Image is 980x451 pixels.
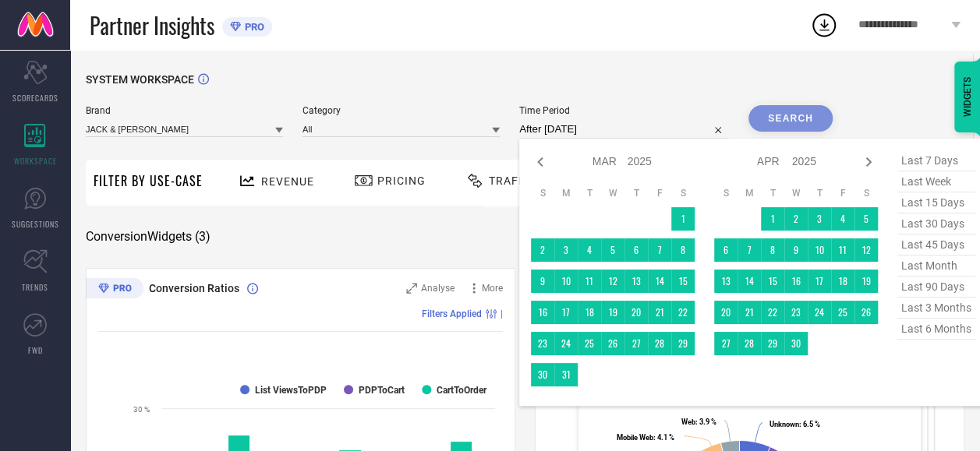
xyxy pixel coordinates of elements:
[648,332,671,355] td: Fri Mar 28 2025
[501,308,503,319] span: |
[86,278,143,301] div: Premium
[897,319,975,340] span: last 6 months
[714,270,738,293] td: Sun Apr 13 2025
[554,270,578,293] td: Mon Mar 10 2025
[554,332,578,355] td: Mon Mar 24 2025
[531,270,554,293] td: Sun Mar 09 2025
[714,301,738,324] td: Sun Apr 20 2025
[601,270,624,293] td: Wed Mar 12 2025
[531,238,554,262] td: Sun Mar 02 2025
[784,187,808,199] th: Wednesday
[422,308,482,319] span: Filters Applied
[648,301,671,324] td: Fri Mar 21 2025
[761,238,784,262] td: Tue Apr 08 2025
[831,301,854,324] td: Fri Apr 25 2025
[671,301,695,324] td: Sat Mar 22 2025
[578,332,601,355] td: Tue Mar 25 2025
[241,21,264,33] span: PRO
[261,175,314,188] span: Revenue
[681,418,695,426] tspan: Web
[769,419,799,428] tspan: Unknown
[854,270,878,293] td: Sat Apr 19 2025
[617,432,674,441] text: : 4.1 %
[831,270,854,293] td: Fri Apr 18 2025
[738,187,761,199] th: Monday
[897,150,975,171] span: last 7 days
[897,298,975,319] span: last 3 months
[601,301,624,324] td: Wed Mar 19 2025
[808,187,831,199] th: Thursday
[761,187,784,199] th: Tuesday
[578,270,601,293] td: Tue Mar 11 2025
[854,238,878,262] td: Sat Apr 12 2025
[359,385,405,396] text: PDPToCart
[738,270,761,293] td: Mon Apr 14 2025
[12,218,59,230] span: SUGGESTIONS
[302,105,500,116] span: Category
[831,238,854,262] td: Fri Apr 11 2025
[784,301,808,324] td: Wed Apr 23 2025
[714,238,738,262] td: Sun Apr 06 2025
[808,270,831,293] td: Thu Apr 17 2025
[854,301,878,324] td: Sat Apr 26 2025
[671,238,695,262] td: Sat Mar 08 2025
[897,255,975,277] span: last month
[897,171,975,192] span: last week
[784,207,808,231] td: Wed Apr 02 2025
[854,207,878,231] td: Sat Apr 05 2025
[714,332,738,355] td: Sun Apr 27 2025
[133,405,150,414] text: 30 %
[810,11,838,39] div: Open download list
[897,234,975,255] span: last 45 days
[86,229,211,245] span: Conversion Widgets ( 3 )
[784,332,808,355] td: Wed Apr 30 2025
[738,301,761,324] td: Mon Apr 21 2025
[86,105,283,116] span: Brand
[377,174,426,187] span: Pricing
[531,363,554,386] td: Sun Mar 30 2025
[808,238,831,262] td: Thu Apr 10 2025
[897,192,975,213] span: last 15 days
[761,270,784,293] td: Tue Apr 15 2025
[28,344,43,356] span: FWD
[624,332,648,355] td: Thu Mar 27 2025
[554,238,578,262] td: Mon Mar 03 2025
[859,153,878,171] div: Next month
[784,270,808,293] td: Wed Apr 16 2025
[769,419,820,428] text: : 6.5 %
[671,187,695,199] th: Saturday
[671,332,695,355] td: Sat Mar 29 2025
[519,120,729,139] input: Select time period
[831,187,854,199] th: Friday
[808,301,831,324] td: Thu Apr 24 2025
[831,207,854,231] td: Fri Apr 04 2025
[489,174,537,187] span: Traffic
[624,301,648,324] td: Thu Mar 20 2025
[681,418,716,426] text: : 3.9 %
[531,187,554,199] th: Sunday
[601,238,624,262] td: Wed Mar 05 2025
[554,363,578,386] td: Mon Mar 31 2025
[617,432,653,441] tspan: Mobile Web
[531,332,554,355] td: Sun Mar 23 2025
[648,187,671,199] th: Friday
[22,281,48,293] span: TRENDS
[554,187,578,199] th: Monday
[406,283,417,294] svg: Zoom
[624,238,648,262] td: Thu Mar 06 2025
[671,207,695,231] td: Sat Mar 01 2025
[531,153,550,171] div: Previous month
[14,155,57,167] span: WORKSPACE
[149,282,239,294] span: Conversion Ratios
[784,238,808,262] td: Wed Apr 09 2025
[738,238,761,262] td: Mon Apr 07 2025
[12,92,58,104] span: SCORECARDS
[86,73,194,86] span: SYSTEM WORKSPACE
[94,171,203,190] span: Filter By Use-Case
[671,270,695,293] td: Sat Mar 15 2025
[578,187,601,199] th: Tuesday
[761,301,784,324] td: Tue Apr 22 2025
[531,301,554,324] td: Sun Mar 16 2025
[897,213,975,234] span: last 30 days
[624,270,648,293] td: Thu Mar 13 2025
